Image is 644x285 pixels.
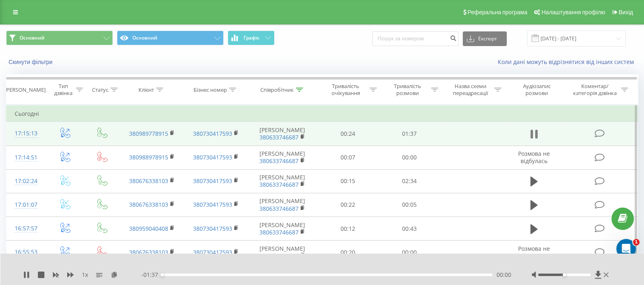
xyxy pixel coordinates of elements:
[20,35,44,41] span: Основний
[193,201,232,208] a: 380730417593
[259,133,299,141] a: 380633746687
[160,273,164,276] div: Accessibility label
[378,146,440,169] td: 00:00
[248,241,317,264] td: [PERSON_NAME]
[138,86,154,93] div: Клієнт
[248,193,317,217] td: [PERSON_NAME]
[541,9,605,15] span: Налаштування профілю
[193,153,232,161] a: 380730417593
[372,31,459,46] input: Пошук за номером
[386,83,429,97] div: Тривалість розмови
[317,193,378,217] td: 00:22
[259,228,299,236] a: 380633746687
[129,248,168,256] a: 380676338103
[129,201,168,208] a: 380676338103
[498,58,638,66] a: Коли дані можуть відрізнятися вiд інших систем
[15,150,37,166] div: 17:14:51
[248,146,317,169] td: [PERSON_NAME]
[248,169,317,193] td: [PERSON_NAME]
[259,157,299,165] a: 380633746687
[317,241,378,264] td: 00:20
[7,106,638,122] td: Сьогодні
[129,177,168,185] a: 380676338103
[378,217,440,241] td: 00:43
[193,225,232,232] a: 380730417593
[563,273,566,276] div: Accessibility label
[193,177,232,185] a: 380730417593
[378,193,440,217] td: 00:05
[141,271,162,279] span: - 01:37
[518,150,550,165] span: Розмова не відбулась
[129,130,168,137] a: 380989778915
[571,83,619,97] div: Коментар/категорія дзвінка
[448,83,492,97] div: Назва схеми переадресації
[248,122,317,146] td: [PERSON_NAME]
[15,221,37,236] div: 16:57:57
[518,245,550,260] span: Розмова не відбулась
[497,271,511,279] span: 00:00
[129,153,168,161] a: 380988978915
[378,241,440,264] td: 00:00
[378,169,440,193] td: 02:34
[117,31,224,45] button: Основний
[259,205,299,212] a: 380633746687
[193,248,232,256] a: 380730417593
[6,58,57,66] button: Скинути фільтри
[15,126,37,141] div: 17:15:13
[317,122,378,146] td: 00:24
[259,181,299,188] a: 380633746687
[228,31,275,45] button: Графік
[317,217,378,241] td: 00:12
[6,31,113,45] button: Основний
[619,9,633,15] span: Вихід
[324,83,367,97] div: Тривалість очікування
[82,271,88,279] span: 1 x
[193,86,227,93] div: Бізнес номер
[15,244,37,260] div: 16:55:53
[129,225,168,232] a: 380959040408
[463,31,507,46] button: Експорт
[512,83,561,97] div: Аудіозапис розмови
[378,122,440,146] td: 01:37
[53,83,74,97] div: Тип дзвінка
[317,169,378,193] td: 00:15
[317,146,378,169] td: 00:07
[259,252,299,260] a: 380633746687
[616,239,636,258] iframe: Intercom live chat
[244,35,259,41] span: Графік
[248,217,317,241] td: [PERSON_NAME]
[468,9,528,15] span: Реферальна програма
[4,86,46,93] div: [PERSON_NAME]
[633,239,640,245] span: 1
[260,86,294,93] div: Співробітник
[15,197,37,213] div: 17:01:07
[15,173,37,189] div: 17:02:24
[92,86,108,93] div: Статус
[193,130,232,137] a: 380730417593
